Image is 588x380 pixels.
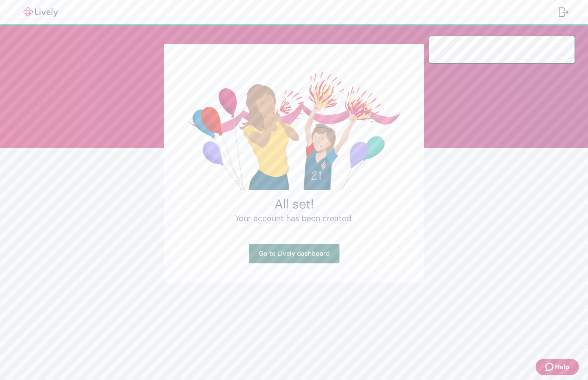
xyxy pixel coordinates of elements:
button: Zendesk support iconHelp [536,359,579,375]
h4: Your account has been created. [184,212,404,224]
img: Lively [18,7,63,17]
span: Help [555,362,569,372]
svg: Zendesk support icon [545,362,555,372]
button: Log out [552,2,575,22]
h2: All set! [184,196,404,212]
a: Go to Lively dashboard [249,244,339,263]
